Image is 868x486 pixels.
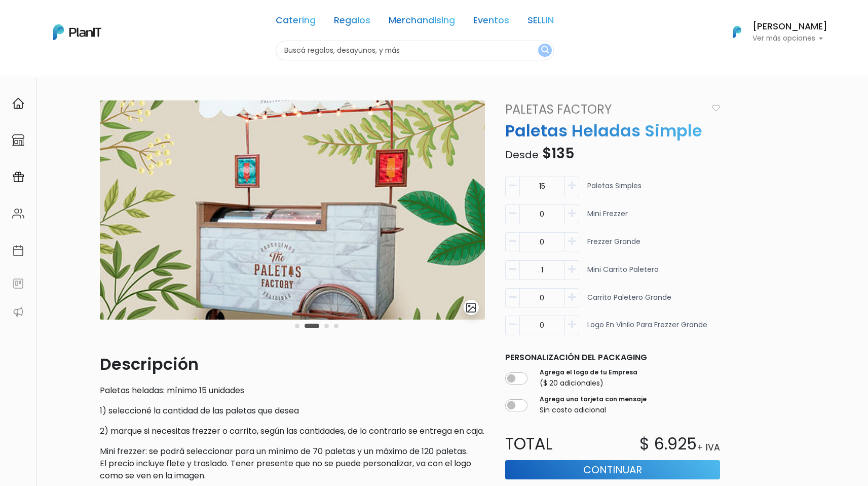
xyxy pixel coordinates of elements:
[389,16,455,28] a: Merchandising
[587,320,707,339] p: Logo en vinilo para frezzer grande
[334,16,370,28] a: Regalos
[100,352,485,376] p: Descripción
[100,385,485,397] p: Paletas heladas: mínimo 15 unidades
[540,368,637,377] label: Agrega el logo de tu Empresa
[100,425,485,437] p: 2) marque si necesitas frezzer o carrito, según las cantidades, de lo contrario se entrega en caja.
[499,432,613,456] p: Total
[12,277,24,290] img: feedback-78b5a0c8f98aac82b08bfc38622c3050aee476f2c9584af64705fc4e61158814.svg
[100,445,485,482] p: Mini frezzer: se podrá seleccionar para un mínimo de 70 paletas y un máximo de 120 paletas. El pr...
[541,46,549,55] img: search_button-432b6d5273f82d61273b3651a40e1bd1b912527efae98b1b7a1b2c0702e16a8d.svg
[587,181,641,200] p: Paletas simples
[465,302,477,314] img: gallery-light
[540,405,647,415] p: Sin costo adicional
[12,245,24,257] img: calendar-87d922413cdce8b2cf7b7f5f62616a5cf9e4887200fb71536465627b3292af00.svg
[720,19,827,45] button: PlanIt Logo [PERSON_NAME] Ver más opciones
[639,432,697,456] p: $ 6.925
[12,134,24,146] img: marketplace-4ceaa7011d94191e9ded77b95e3339b90024bf715f7c57f8cf31f2d8c509eaba.svg
[527,16,554,28] a: SELLIN
[587,264,659,284] p: Mini carrito paletero
[505,460,720,479] button: Continuar
[52,10,146,29] div: ¿Necesitás ayuda?
[12,207,24,220] img: people-662611757002400ad9ed0e3c099ab2801c6687ba6c219adb57efc949bc21e19d.svg
[712,105,720,112] img: heart_icon
[697,441,720,454] p: + IVA
[752,22,827,31] h6: [PERSON_NAME]
[499,100,707,119] a: Paletas Factory
[334,324,338,328] button: Carousel Page 4
[12,171,24,183] img: campaigns-02234683943229c281be62815700db0a1741e53638e28bf9629b52c665b00959.svg
[587,236,640,256] p: Frezzer grande
[100,405,485,417] p: 1) seleccioné la cantidad de las paletas que desea
[292,320,341,332] div: Carousel Pagination
[100,100,485,320] img: carrito.jpg
[305,324,319,328] button: Carousel Page 2 (Current Slide)
[276,41,554,60] input: Buscá regalos, desayunos, y más
[276,16,316,28] a: Catering
[540,395,647,404] label: Agrega una tarjeta con mensaje
[12,97,24,110] img: home-e721727adea9d79c4d83392d1f703f7f8bce08238fde08b1acbfd93340b81755.svg
[53,24,101,40] img: PlanIt Logo
[473,16,509,28] a: Eventos
[540,378,637,389] p: ($ 20 adicionales)
[505,352,720,364] p: Personalización del packaging
[505,148,539,162] span: Desde
[324,324,329,328] button: Carousel Page 3
[752,35,827,42] p: Ver más opciones
[12,306,24,318] img: partners-52edf745621dab592f3b2c58e3bca9d71375a7ef29c3b500c9f145b62cc070d4.svg
[542,144,575,163] span: $135
[587,209,628,228] p: Mini frezzer
[295,324,299,328] button: Carousel Page 1
[499,119,726,143] p: Paletas Heladas Simple
[587,292,671,312] p: Carrito paletero grande
[726,21,748,43] img: PlanIt Logo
